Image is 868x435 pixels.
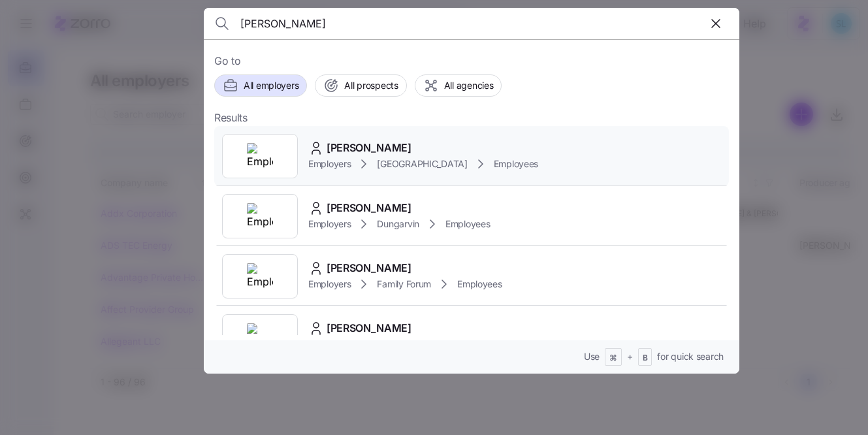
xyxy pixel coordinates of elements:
[643,353,648,364] span: B
[315,74,406,97] button: All prospects
[445,217,490,231] span: Employees
[327,320,411,336] span: [PERSON_NAME]
[377,278,431,291] span: Family Forum
[244,79,298,92] span: All employers
[214,53,729,69] span: Go to
[308,278,351,291] span: Employers
[584,350,600,363] span: Use
[308,157,351,170] span: Employers
[494,157,538,170] span: Employees
[247,323,273,349] img: Employer logo
[377,217,419,231] span: Dungarvin
[214,74,307,97] button: All employers
[627,350,633,363] span: +
[444,79,494,92] span: All agencies
[247,263,273,289] img: Employer logo
[327,260,411,276] span: [PERSON_NAME]
[415,74,502,97] button: All agencies
[214,110,248,126] span: Results
[327,200,411,216] span: [PERSON_NAME]
[657,350,724,363] span: for quick search
[457,278,502,291] span: Employees
[327,140,411,156] span: [PERSON_NAME]
[377,157,467,170] span: [GEOGRAPHIC_DATA]
[609,353,617,364] span: ⌘
[247,143,273,169] img: Employer logo
[308,217,351,231] span: Employers
[344,79,398,92] span: All prospects
[247,203,273,229] img: Employer logo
